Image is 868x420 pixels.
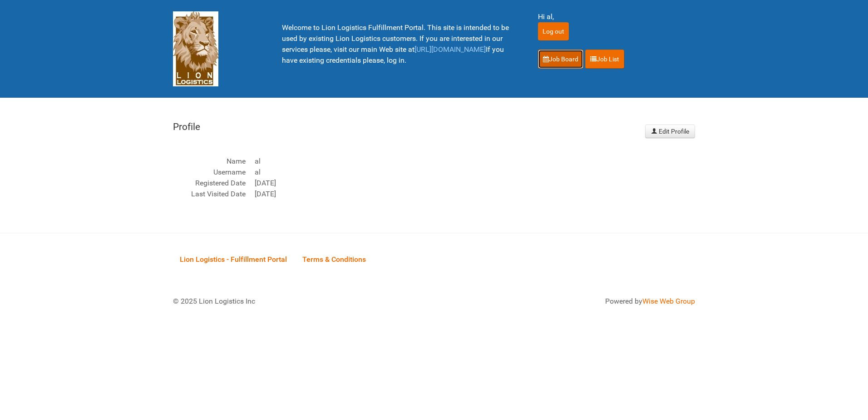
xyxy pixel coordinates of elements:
[173,189,246,200] dt: Last Visited Date
[255,189,634,200] dd: [DATE]
[180,255,287,264] span: Lion Logistics - Fulfillment Portal
[173,44,218,53] a: Lion Logistics
[585,50,624,69] a: Job List
[445,296,695,307] div: Powered by
[173,156,246,167] dt: Name
[173,120,634,134] legend: Profile
[255,178,634,189] dd: [DATE]
[538,50,583,69] a: Job Board
[166,289,429,314] div: © 2025 Lion Logistics Inc
[642,297,695,305] a: Wise Web Group
[173,11,218,86] img: Lion Logistics
[282,22,515,66] p: Welcome to Lion Logistics Fulfillment Portal. This site is intended to be used by existing Lion L...
[173,178,246,189] dt: Registered Date
[255,167,634,178] dd: al
[255,156,634,167] dd: al
[414,45,486,54] a: [URL][DOMAIN_NAME]
[645,125,695,138] a: Edit Profile
[173,167,246,178] dt: Username
[302,255,366,264] span: Terms & Conditions
[296,245,373,273] a: Terms & Conditions
[173,245,294,273] a: Lion Logistics - Fulfillment Portal
[538,22,569,40] input: Log out
[538,11,695,22] div: Hi al,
